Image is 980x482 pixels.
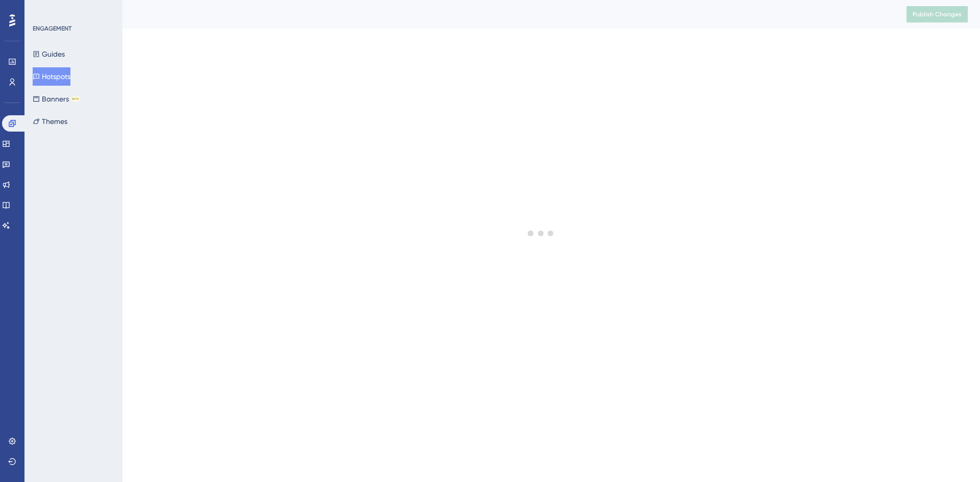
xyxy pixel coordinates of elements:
button: Publish Changes [906,6,968,22]
button: BannersBETA [33,90,80,108]
div: ENGAGEMENT [33,24,71,33]
span: Publish Changes [913,10,962,18]
div: BETA [71,96,80,102]
button: Themes [33,112,67,131]
button: Guides [33,45,65,63]
button: Hotspots [33,67,70,86]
